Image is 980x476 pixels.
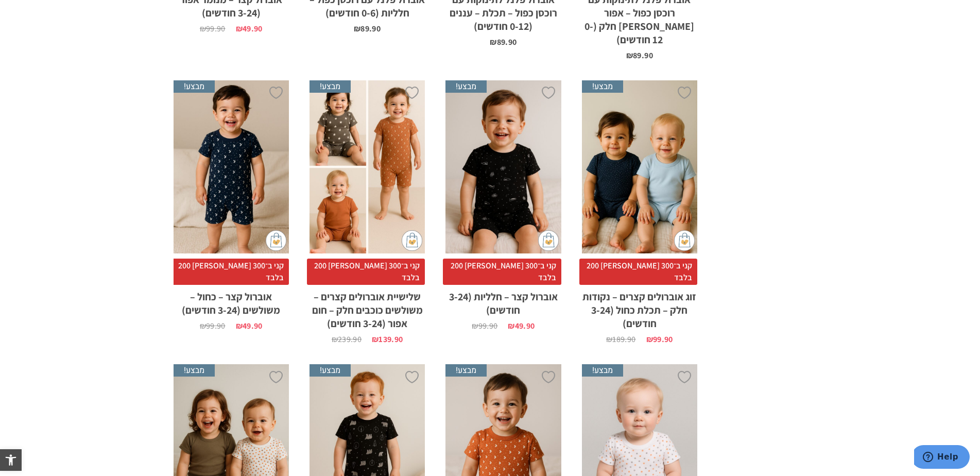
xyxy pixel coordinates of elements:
img: cat-mini-atc.png [674,230,695,251]
span: ₪ [236,320,243,331]
span: מבצע! [310,364,351,377]
bdi: 139.90 [372,334,403,345]
span: ₪ [626,50,633,61]
span: ₪ [200,23,206,34]
bdi: 49.90 [236,320,263,331]
bdi: 189.90 [606,334,635,345]
img: cat-mini-atc.png [402,230,422,251]
span: קני ב־300 [PERSON_NAME] 200 בלבד [171,259,289,285]
bdi: 99.90 [200,320,226,331]
span: מבצע! [445,364,487,377]
bdi: 99.90 [200,23,226,34]
bdi: 89.90 [626,50,653,61]
span: ₪ [236,23,243,34]
a: מבצע! אוברול קצר - חלליות (3-24 חודשים) קני ב־300 [PERSON_NAME] 200 בלבדאוברול קצר – חלליות (3-24... [445,80,561,330]
bdi: 49.90 [236,23,263,34]
span: מבצע! [445,80,487,93]
span: ₪ [332,334,338,345]
span: מבצע! [174,364,215,377]
bdi: 89.90 [490,37,517,47]
h2: זוג אוברולים קצרים – נקודות חלק – תכלת כחול (3-24 חודשים) [582,285,697,330]
h2: אוברול קצר – חלליות (3-24 חודשים) [445,285,561,317]
h2: שלישיית אוברולים קצרים – משולשים כוכבים חלק – חום אפור (3-24 חודשים) [310,285,425,330]
bdi: 89.90 [354,23,381,34]
span: ₪ [490,37,496,47]
span: מבצע! [174,80,215,93]
span: ₪ [354,23,360,34]
span: ₪ [508,320,514,331]
span: קני ב־300 [PERSON_NAME] 200 בלבד [579,259,697,285]
span: מבצע! [582,364,623,377]
img: cat-mini-atc.png [538,230,559,251]
bdi: 99.90 [472,320,497,331]
bdi: 49.90 [508,320,535,331]
iframe: Opens a widget where you can chat to one of our agents [914,445,970,471]
img: cat-mini-atc.png [266,230,286,251]
span: ₪ [200,320,206,331]
span: ₪ [606,334,612,345]
span: מבצע! [310,80,351,93]
span: ₪ [372,334,379,345]
a: מבצע! אוברול קצר - כחול - משולשים (3-24 חודשים) קני ב־300 [PERSON_NAME] 200 בלבדאוברול קצר – כחול... [174,80,289,330]
span: קני ב־300 [PERSON_NAME] 200 בלבד [443,259,561,285]
span: ₪ [646,334,653,345]
bdi: 99.90 [646,334,673,345]
bdi: 239.90 [332,334,362,345]
span: ₪ [472,320,478,331]
a: מבצע! זוג אוברולים קצרים - נקודות חלק - תכלת כחול (3-24 חודשים) קני ב־300 [PERSON_NAME] 200 בלבדז... [582,80,697,344]
span: מבצע! [582,80,623,93]
h2: אוברול קצר – כחול – משולשים (3-24 חודשים) [174,285,289,317]
a: מבצע! שלישיית אוברולים קצרים - משולשים כוכבים חלק - חום אפור (3-24 חודשים) קני ב־300 [PERSON_NAME... [310,80,425,344]
span: קני ב־300 [PERSON_NAME] 200 בלבד [307,259,425,285]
